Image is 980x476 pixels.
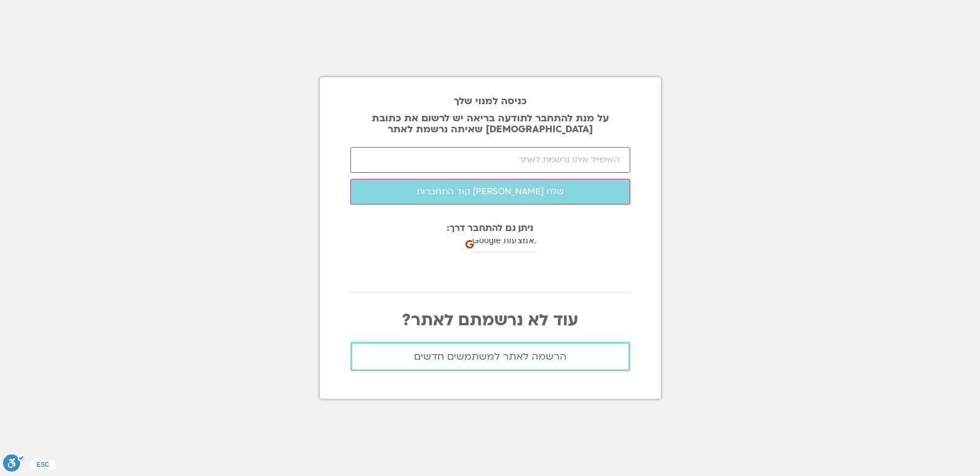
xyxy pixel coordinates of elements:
[350,342,630,371] a: הרשמה לאתר למשתמשים חדשים
[468,251,594,278] iframe: כפתור לכניסה באמצעות חשבון Google
[350,147,630,173] input: האימייל איתו נרשמת לאתר
[472,234,563,247] span: כניסה באמצעות Google
[414,351,567,362] span: הרשמה לאתר למשתמשים חדשים
[350,113,630,135] p: על מנת להתחבר לתודעה בריאה יש לרשום את כתובת [DEMOGRAPHIC_DATA] שאיתה נרשמת לאתר
[464,228,587,252] div: כניסה באמצעות Google
[350,311,630,330] p: עוד לא נרשמתם לאתר?
[350,96,630,107] h2: כניסה למנוי שלך
[350,179,630,205] button: שלח [PERSON_NAME] קוד התחברות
